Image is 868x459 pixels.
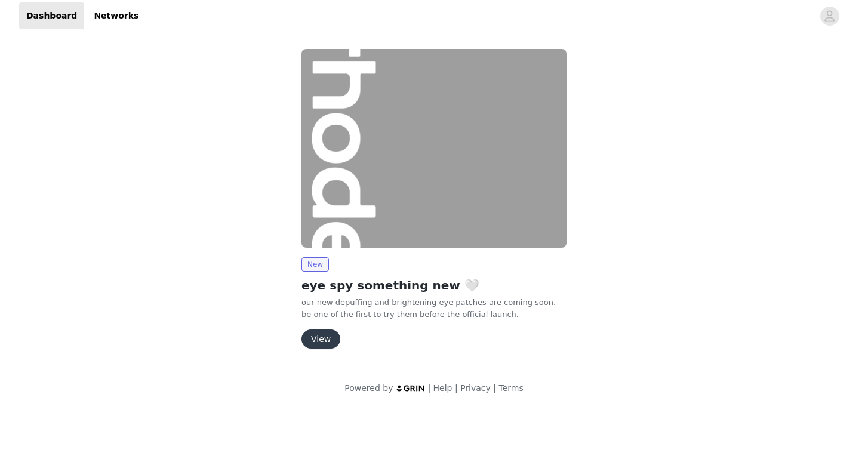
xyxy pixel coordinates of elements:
span: | [493,383,496,393]
a: Help [433,383,453,393]
button: View [301,329,340,349]
a: Networks [87,2,146,29]
a: Dashboard [19,2,84,29]
img: logo [396,384,426,392]
span: | [428,383,431,393]
div: avatar [824,7,835,26]
a: Terms [498,383,523,393]
p: our new depuffing and brightening eye patches are coming soon. be one of the first to try them be... [301,297,567,320]
a: View [301,335,340,344]
a: Privacy [460,383,491,393]
h2: eye spy something new 🤍 [301,276,567,294]
span: | [455,383,458,393]
span: New [301,257,329,272]
span: Powered by [344,383,393,393]
img: rhode skin [301,49,567,248]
